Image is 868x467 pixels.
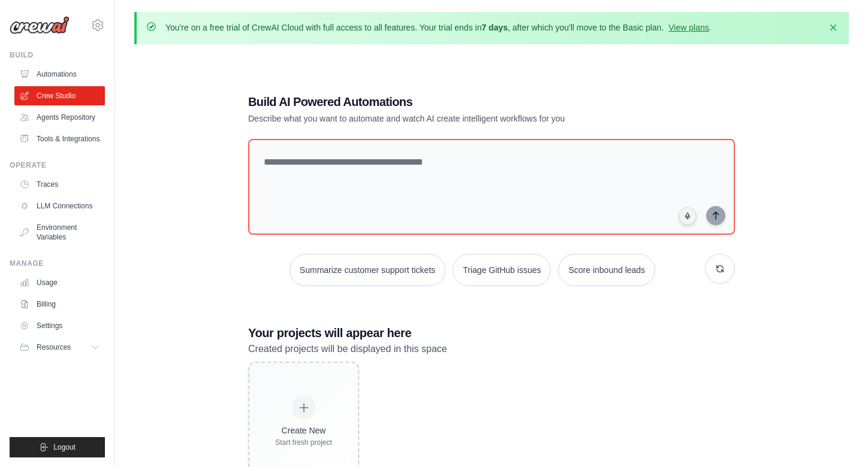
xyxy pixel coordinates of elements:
a: Billing [14,295,105,314]
img: Logo [10,16,70,34]
p: Created projects will be displayed in this space [248,341,735,357]
span: Resources [37,342,71,352]
button: Click to speak your automation idea [679,207,697,225]
a: Settings [14,316,105,335]
a: Usage [14,273,105,292]
button: Summarize customer support tickets [290,254,445,286]
a: Agents Repository [14,108,105,127]
button: Get new suggestions [705,254,735,284]
a: LLM Connections [14,196,105,216]
h1: Build AI Powered Automations [248,93,651,110]
a: Environment Variables [14,218,105,247]
div: Build [10,50,105,60]
a: View plans [668,23,709,32]
a: Automations [14,65,105,84]
button: Score inbound leads [558,254,655,286]
button: Resources [14,338,105,357]
div: Create New [275,424,332,436]
div: Start fresh project [275,438,332,447]
span: Logout [53,442,76,452]
div: Operate [10,160,105,170]
p: You're on a free trial of CrewAI Cloud with full access to all features. Your trial ends in , aft... [165,22,712,34]
h3: Your projects will appear here [248,325,735,341]
p: Describe what you want to automate and watch AI create intelligent workflows for you [248,113,651,125]
button: Triage GitHub issues [453,254,551,286]
strong: 7 days [481,23,508,32]
div: Manage [10,259,105,268]
a: Tools & Integrations [14,129,105,148]
a: Traces [14,175,105,194]
a: Crew Studio [14,86,105,105]
button: Logout [10,437,105,457]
